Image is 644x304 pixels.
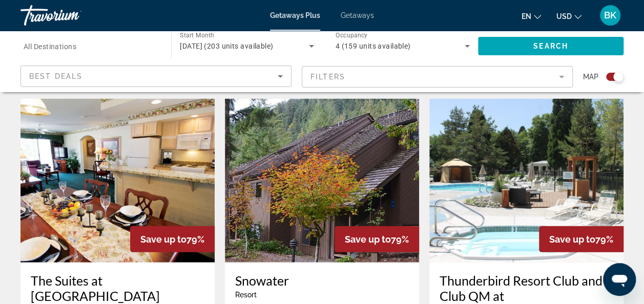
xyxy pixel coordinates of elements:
span: Save up to [345,234,391,245]
span: Search [533,42,568,50]
div: 79% [335,226,419,252]
span: USD [556,12,572,20]
span: Save up to [549,234,595,245]
button: Search [478,37,624,55]
span: Map [583,70,598,84]
mat-select: Sort by [29,70,283,82]
span: 4 (159 units available) [336,42,411,50]
a: The Suites at [GEOGRAPHIC_DATA] [31,273,204,303]
img: ii_snw1.jpg [225,99,419,263]
span: Best Deals [29,72,82,80]
div: 79% [539,226,624,252]
span: Start Month [180,32,214,39]
button: Filter [302,66,573,88]
span: Resort [235,291,257,299]
img: ii_spf1.jpg [20,99,215,263]
a: Getaways [341,11,374,19]
a: Travorium [20,2,123,29]
a: Snowater [235,273,409,288]
button: User Menu [597,5,624,26]
span: [DATE] (203 units available) [180,42,273,50]
a: Getaways Plus [270,11,320,19]
span: Occupancy [336,32,368,39]
button: Change language [522,9,541,24]
iframe: Button to launch messaging window [603,263,636,296]
span: en [522,12,531,20]
span: All Destinations [24,42,76,51]
span: Save up to [140,234,186,245]
span: BK [604,10,616,20]
div: 79% [130,226,215,252]
img: ii_thb1.jpg [429,99,624,263]
button: Change currency [556,9,581,24]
